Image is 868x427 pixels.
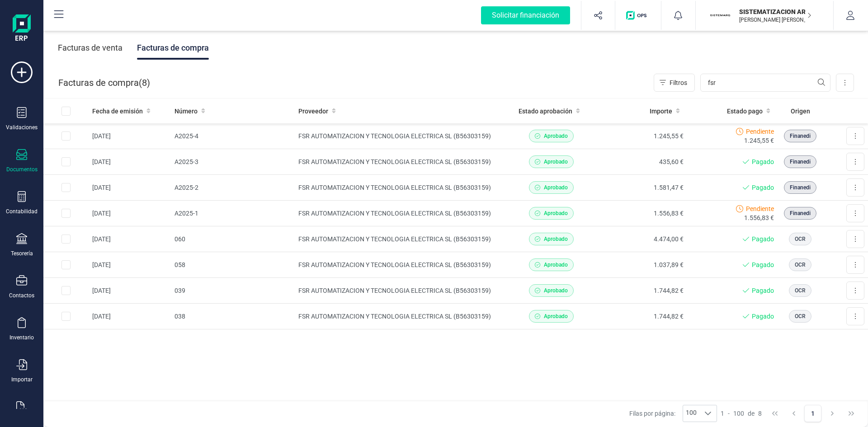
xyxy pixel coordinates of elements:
span: OCR [795,261,806,269]
td: 060 [171,226,295,252]
button: Page 1 [804,405,821,422]
td: FSR AUTOMATIZACION Y TECNOLOGIA ELECTRICA SL (B56303159) [295,304,506,329]
span: Finanedi [790,132,811,140]
button: First Page [766,405,783,422]
p: [PERSON_NAME] [PERSON_NAME] [739,16,811,23]
td: 1.744,82 € [596,304,687,329]
td: [DATE] [89,123,171,149]
div: Row Selected 67a852a5-1327-4649-8ed3-e8cca185e666 [61,235,71,244]
td: FSR AUTOMATIZACION Y TECNOLOGIA ELECTRICA SL (B56303159) [295,226,506,252]
span: Aprobado [544,183,568,192]
span: 100 [733,409,744,418]
td: [DATE] [89,175,171,201]
td: 1.556,83 € [596,201,687,226]
td: FSR AUTOMATIZACION Y TECNOLOGIA ELECTRICA SL (B56303159) [295,201,506,226]
button: Logo de OPS [621,1,656,30]
td: 1.744,82 € [596,278,687,304]
td: [DATE] [89,278,171,304]
td: 4.474,00 € [596,226,687,252]
span: 1 [721,409,724,418]
span: Proveedor [298,107,328,116]
span: Pagado [752,157,774,166]
td: [DATE] [89,304,171,329]
span: 1.556,83 € [744,213,774,222]
td: 039 [171,278,295,304]
div: - [721,409,762,418]
div: Facturas de compra [137,36,209,60]
td: 435,60 € [596,149,687,175]
td: A2025-3 [171,149,295,175]
span: Aprobado [544,312,568,320]
div: Tesorería [11,250,33,257]
div: Importar [11,376,33,383]
span: Pendiente [746,127,774,136]
span: OCR [795,286,806,295]
div: All items unselected [61,107,71,116]
span: Aprobado [544,132,568,140]
div: Facturas de compra ( ) [58,74,150,92]
td: [DATE] [89,226,171,252]
span: Aprobado [544,209,568,217]
div: Row Selected ea8d97f6-7ddb-40ca-a0bf-1f870cd6d40a [61,286,71,295]
div: Filas por página: [629,405,717,422]
div: Row Selected 8041bc89-f12d-4140-8e78-93a518f1bc0c [61,209,71,218]
span: Finanedi [790,209,811,217]
span: Pendiente [746,204,774,213]
span: de [748,409,755,418]
div: Row Selected 9423c521-c858-4d4e-9fb8-bca65dc6b28e [61,260,71,269]
span: 8 [142,76,147,89]
button: Filtros [654,74,695,92]
span: Aprobado [544,158,568,166]
td: 1.037,89 € [596,252,687,278]
span: Filtros [670,78,687,87]
span: Aprobado [544,261,568,269]
span: Pagado [752,286,774,295]
p: SISTEMATIZACION ARQUITECTONICA EN REFORMAS SL [739,7,811,16]
img: Logo Finanedi [13,14,31,43]
button: Previous Page [785,405,802,422]
input: Buscar... [700,74,830,92]
span: Pagado [752,312,774,321]
span: 8 [758,409,762,418]
div: Row Selected 18c636bc-e792-42fd-ac03-49cecca62fc9 [61,157,71,166]
img: SI [710,5,730,25]
td: FSR AUTOMATIZACION Y TECNOLOGIA ELECTRICA SL (B56303159) [295,278,506,304]
button: SISISTEMATIZACION ARQUITECTONICA EN REFORMAS SL[PERSON_NAME] [PERSON_NAME] [707,1,822,30]
div: Inventario [9,334,34,341]
td: FSR AUTOMATIZACION Y TECNOLOGIA ELECTRICA SL (B56303159) [295,123,506,149]
div: Documentos [6,166,38,173]
span: Finanedi [790,158,811,166]
span: Finanedi [790,183,811,192]
span: Fecha de emisión [92,107,143,116]
span: Aprobado [544,286,568,295]
td: 1.581,47 € [596,175,687,201]
span: Pagado [752,235,774,244]
span: Pagado [752,183,774,192]
td: 1.245,55 € [596,123,687,149]
span: Aprobado [544,235,568,243]
span: Importe [650,107,672,116]
div: Row Selected 9db027ad-d284-4450-91ec-de17e8f93508 [61,312,71,321]
td: 058 [171,252,295,278]
span: 100 [683,405,699,422]
td: A2025-1 [171,201,295,226]
span: OCR [795,235,806,243]
td: FSR AUTOMATIZACION Y TECNOLOGIA ELECTRICA SL (B56303159) [295,175,506,201]
div: Contactos [9,292,34,299]
span: Estado pago [727,107,763,116]
button: Last Page [843,405,860,422]
td: FSR AUTOMATIZACION Y TECNOLOGIA ELECTRICA SL (B56303159) [295,149,506,175]
div: Row Selected d0962be6-dda4-4cc7-b1a4-4255364b2909 [61,183,71,192]
div: Contabilidad [6,208,38,215]
div: Validaciones [6,124,38,131]
td: [DATE] [89,252,171,278]
span: OCR [795,312,806,320]
td: [DATE] [89,149,171,175]
span: 1.245,55 € [744,136,774,145]
td: 038 [171,304,295,329]
span: Estado aprobación [519,107,572,116]
td: A2025-4 [171,123,295,149]
img: Logo de OPS [626,11,650,20]
span: Número [175,107,198,116]
div: Row Selected 3f5f0a41-20d1-498a-9607-9d73b847b3f5 [61,131,71,141]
